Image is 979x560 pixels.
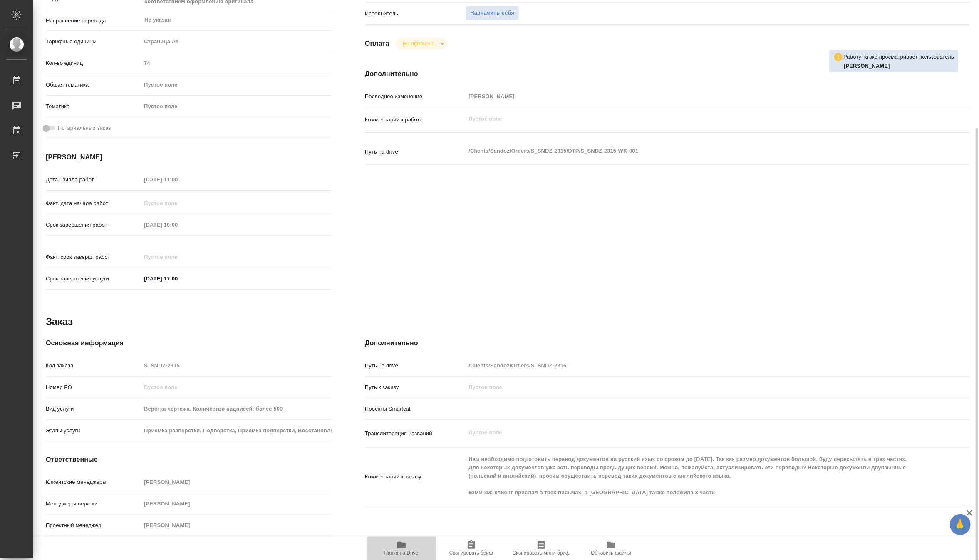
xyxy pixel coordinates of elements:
input: Пустое поле [466,381,920,393]
div: Не оплачена [396,38,447,49]
p: Крамник Артём [844,62,954,70]
p: Номер РО [46,383,141,392]
h4: Дополнительно [365,338,970,348]
span: Нотариальный заказ [58,124,111,132]
input: Пустое поле [141,403,332,415]
p: Работу также просматривает пользователь [843,53,954,61]
p: Срок завершения работ [46,221,141,229]
p: Проектный менеджер [46,521,141,530]
p: Тематика [46,102,141,111]
p: Клиентские менеджеры [46,478,141,486]
h4: [PERSON_NAME] [46,152,332,162]
input: Пустое поле [141,219,214,231]
p: Факт. срок заверш. работ [46,253,141,261]
p: Дата начала работ [46,176,141,184]
div: Пустое поле [144,81,322,89]
p: Транслитерация названий [365,429,466,438]
p: Исполнитель [365,10,466,18]
div: Пустое поле [144,102,322,111]
input: Пустое поле [141,173,214,186]
span: Папка на Drive [384,550,419,556]
p: Комментарий к работе [365,116,466,124]
span: Скопировать мини-бриф [513,550,570,556]
h4: Ответственные [46,455,332,465]
button: Скопировать мини-бриф [506,537,576,560]
p: Последнее изменение [365,92,466,101]
input: Пустое поле [141,359,332,372]
div: Страница А4 [141,35,332,49]
input: Пустое поле [141,476,332,488]
p: Вид услуги [46,405,141,413]
button: Папка на Drive [367,537,436,560]
textarea: /Clients/Sandoz/Orders/S_SNDZ-2315/DTP/S_SNDZ-2315-WK-001 [466,144,920,158]
button: Обновить файлы [576,537,646,560]
div: Пустое поле [141,78,332,92]
input: Пустое поле [141,424,332,436]
h4: Оплата [365,39,389,49]
input: Пустое поле [141,197,214,209]
input: Пустое поле [466,359,920,372]
span: Скопировать бриф [449,550,493,556]
p: Направление перевода [46,17,141,25]
button: Скопировать бриф [436,537,506,560]
p: Путь на drive [365,148,466,156]
p: Путь к заказу [365,383,466,392]
p: Комментарий к заказу [365,473,466,481]
p: Факт. дата начала работ [46,199,141,208]
h2: Заказ [46,315,73,328]
input: Пустое поле [141,381,332,393]
div: Пустое поле [141,99,332,114]
input: Пустое поле [141,498,332,510]
textarea: Нам необходимо подготовить перевод документов на русский язык со сроком до [DATE]. Так как размер... [466,452,920,500]
p: Этапы услуги [46,426,141,435]
h4: Основная информация [46,338,332,348]
span: 🙏 [953,516,967,533]
p: Кол-во единиц [46,59,141,67]
p: Проекты Smartcat [365,405,466,413]
h4: Дополнительно [365,69,970,79]
button: 🙏 [950,514,971,535]
b: [PERSON_NAME] [844,63,890,69]
input: Пустое поле [141,251,214,263]
input: Пустое поле [141,519,332,531]
input: Пустое поле [466,90,920,102]
p: Путь на drive [365,362,466,370]
p: Общая тематика [46,81,141,89]
input: ✎ Введи что-нибудь [141,273,214,285]
span: Обновить файлы [591,550,631,556]
p: Код заказа [46,362,141,370]
span: Назначить себя [470,8,514,18]
input: Пустое поле [141,57,332,69]
p: Менеджеры верстки [46,500,141,508]
button: Не оплачена [400,40,437,47]
p: Срок завершения услуги [46,275,141,283]
p: Тарифные единицы [46,37,141,46]
button: Назначить себя [466,6,519,20]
